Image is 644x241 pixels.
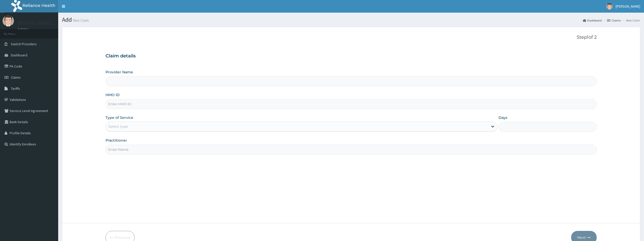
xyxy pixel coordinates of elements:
span: Dashboard [11,53,27,57]
li: New Claim [621,18,640,23]
h3: Claim details [106,53,597,59]
span: Switch Providers [11,42,37,46]
p: Step 1 of 2 [106,35,597,40]
input: Enter Name [106,145,597,155]
label: HMO ID [106,92,120,97]
img: User Image [606,3,613,10]
label: Practitioner [106,138,127,143]
span: Claims [11,75,21,80]
label: Days [498,115,507,120]
h1: Add [62,16,640,23]
a: Dashboard [583,18,602,23]
p: [PERSON_NAME] [18,20,51,25]
span: [PERSON_NAME] [616,4,640,9]
img: User Image [3,15,14,27]
a: Online [18,28,30,31]
label: Provider Name [106,70,133,75]
label: Type of Service [106,115,133,120]
small: New Claim [72,18,89,22]
input: Enter HMO ID [106,99,597,109]
div: Select type [108,124,128,129]
a: Claims [607,18,621,23]
span: Tariffs [11,86,20,91]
